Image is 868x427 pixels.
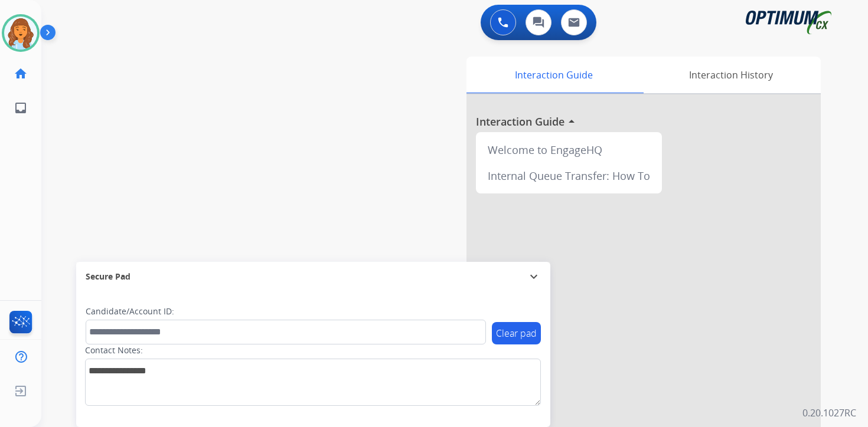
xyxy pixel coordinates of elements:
div: Interaction History [641,57,821,93]
mat-icon: inbox [14,101,28,115]
label: Contact Notes: [85,344,143,356]
p: 0.20.1027RC [802,406,856,420]
div: Welcome to EngageHQ [481,137,657,163]
mat-icon: expand_more [527,270,541,284]
div: Interaction Guide [466,57,641,93]
mat-icon: home [14,67,28,81]
img: avatar [4,17,37,50]
button: Clear pad [492,322,541,344]
label: Candidate/Account ID: [86,306,174,317]
span: Secure Pad [86,271,130,283]
div: Internal Queue Transfer: How To [481,163,657,189]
